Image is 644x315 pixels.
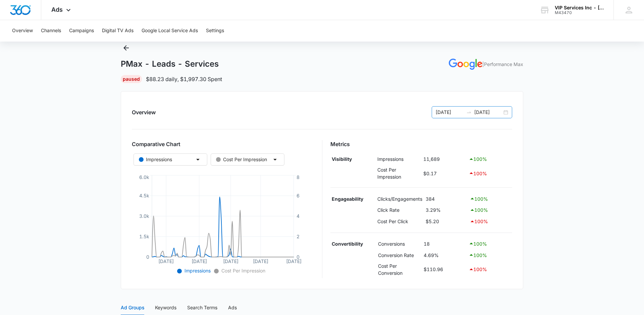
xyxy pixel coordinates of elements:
td: Cost Per Impression [376,165,422,182]
button: Settings [206,20,224,42]
td: $5.20 [424,216,468,227]
div: 100 % [470,217,511,226]
div: 100 % [469,251,511,259]
div: 100 % [469,240,511,248]
p: $88.23 daily , $1,997.30 Spent [146,75,222,83]
div: 100 % [470,195,511,203]
tspan: 0 [297,254,300,260]
span: Cost Per Impression [220,268,265,273]
h1: PMax - Leads - Services [121,59,219,69]
td: Click Rate [376,204,424,216]
div: 100 % [470,206,511,214]
tspan: 3.0k [139,213,149,219]
tspan: [DATE] [158,258,174,264]
input: End date [474,109,502,116]
span: Impressions [183,268,211,273]
div: 100 % [469,155,511,163]
td: Conversions [376,238,422,250]
button: Digital TV Ads [102,20,133,42]
td: 11,689 [422,153,467,165]
td: 18 [422,238,467,250]
input: Start date [436,109,464,116]
td: $0.17 [422,165,467,182]
td: Impressions [376,153,422,165]
td: 4.69% [422,249,467,261]
div: account id [555,10,604,15]
button: Campaigns [69,20,94,42]
h2: Overview [132,108,156,116]
tspan: 8 [297,174,300,180]
tspan: [DATE] [223,258,238,264]
div: Ad Groups [121,304,144,311]
div: 100 % [469,169,511,177]
div: account name [555,5,604,10]
button: Back [121,43,131,53]
div: Keywords [155,304,176,311]
div: Impressions [139,156,172,163]
div: Ads [228,304,237,311]
tspan: 1.5k [139,234,149,239]
span: Ads [51,6,63,13]
div: Cost Per Impression [216,156,267,163]
td: Conversion Rate [376,249,422,261]
button: Impressions [133,153,207,166]
td: Cost Per Click [376,216,424,227]
div: Search Terms [187,304,217,311]
td: Clicks/Engagements [376,193,424,204]
span: to [466,110,472,115]
strong: Visibility [332,156,352,162]
tspan: 6 [297,193,300,198]
img: GOOGLE_ADS [449,59,482,70]
tspan: [DATE] [286,258,302,264]
div: Paused [121,75,142,83]
tspan: [DATE] [253,258,268,264]
h3: Metrics [330,140,513,148]
button: Google Local Service Ads [142,20,198,42]
div: 100 % [469,265,511,273]
tspan: 4.5k [139,193,149,198]
button: Channels [41,20,61,42]
td: Cost Per Conversion [376,261,422,278]
td: 384 [424,193,468,204]
p: | Performance Max [482,61,523,68]
td: 3.29% [424,204,468,216]
button: Cost Per Impression [211,153,284,166]
td: $110.96 [422,261,467,278]
strong: Engageability [332,196,363,202]
span: swap-right [466,110,472,115]
strong: Convertibility [332,241,363,247]
tspan: 2 [297,234,300,239]
tspan: 6.0k [139,174,149,180]
tspan: 0 [146,254,149,260]
tspan: 4 [297,213,300,219]
h3: Comparative Chart [132,140,314,148]
button: Overview [12,20,33,42]
tspan: [DATE] [192,258,207,264]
